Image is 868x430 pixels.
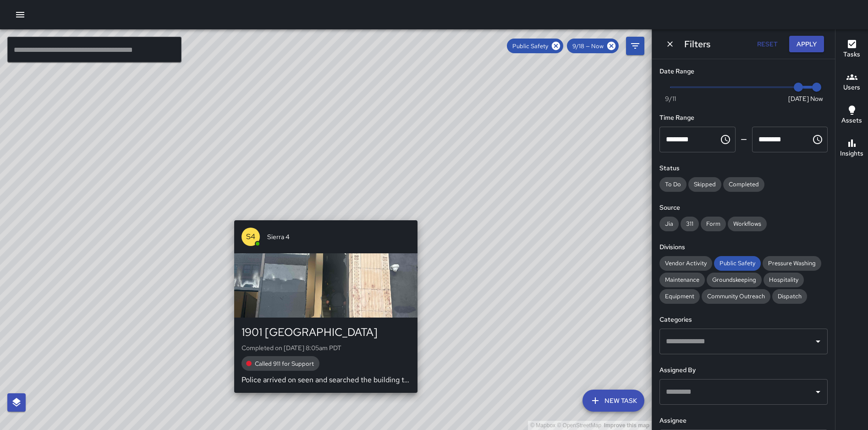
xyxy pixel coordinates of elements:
button: S4Sierra 41901 [GEOGRAPHIC_DATA]Completed on [DATE] 8:05am PDTCalled 911 for SupportPolice arrive... [234,220,418,393]
button: Choose time, selected time is 11:59 PM [808,130,827,149]
h6: Users [843,83,860,93]
div: Pressure Washing [763,256,821,271]
div: Completed [723,177,764,192]
span: 311 [681,220,699,228]
h6: Tasks [843,50,860,60]
button: Filters [626,37,644,55]
div: Form [701,217,726,231]
div: To Do [659,177,687,192]
span: Maintenance [659,276,705,284]
div: Community Outreach [702,289,770,304]
h6: Categories [659,315,828,325]
button: Tasks [835,33,868,66]
p: S4 [246,231,255,242]
h6: Divisions [659,242,828,252]
span: Workflows [728,220,767,228]
div: Equipment [659,289,700,304]
button: Open [812,385,824,398]
span: Jia [659,220,679,228]
span: Equipment [659,292,700,300]
span: Sierra 4 [267,232,410,241]
span: Dispatch [772,292,807,300]
p: Police arrived on seen and searched the building they were able to sweep building. At 1901 [GEOGR... [242,374,410,385]
div: 9/18 — Now [567,39,619,53]
button: Dismiss [663,37,677,51]
button: Apply [789,36,824,53]
div: Skipped [688,177,721,192]
span: Public Safety [714,259,761,267]
span: Now [810,94,823,103]
span: Hospitality [764,276,804,284]
span: Completed [723,180,764,188]
div: Dispatch [772,289,807,304]
button: New Task [582,390,644,412]
button: Insights [835,132,868,165]
span: 9/11 [665,94,676,103]
div: Maintenance [659,273,705,287]
div: Workflows [728,217,767,231]
span: Called 911 for Support [249,360,319,368]
h6: Filters [684,37,710,51]
span: [DATE] [788,94,809,103]
h6: Source [659,203,828,213]
span: To Do [659,180,687,188]
h6: Insights [840,149,863,159]
h6: Assets [841,116,862,126]
h6: Status [659,163,828,173]
div: 1901 [GEOGRAPHIC_DATA] [242,325,410,340]
h6: Date Range [659,67,828,77]
button: Reset [753,36,782,53]
div: Public Safety [507,39,563,53]
h6: Time Range [659,113,828,123]
p: Completed on [DATE] 8:05am PDT [242,343,410,352]
div: Vendor Activity [659,256,712,271]
span: Skipped [688,180,721,188]
span: 9/18 — Now [567,42,609,50]
h6: Assignee [659,416,828,426]
button: Open [812,335,824,348]
button: Assets [835,99,868,132]
button: Choose time, selected time is 12:00 AM [716,130,735,149]
span: Pressure Washing [763,259,821,267]
div: Public Safety [714,256,761,271]
span: Vendor Activity [659,259,712,267]
div: Hospitality [764,273,804,287]
span: Groundskeeping [707,276,762,284]
div: Jia [659,217,679,231]
h6: Assigned By [659,365,828,375]
span: Form [701,220,726,228]
div: 311 [681,217,699,231]
div: Groundskeeping [707,273,762,287]
span: Community Outreach [702,292,770,300]
span: Public Safety [507,42,554,50]
button: Users [835,66,868,99]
